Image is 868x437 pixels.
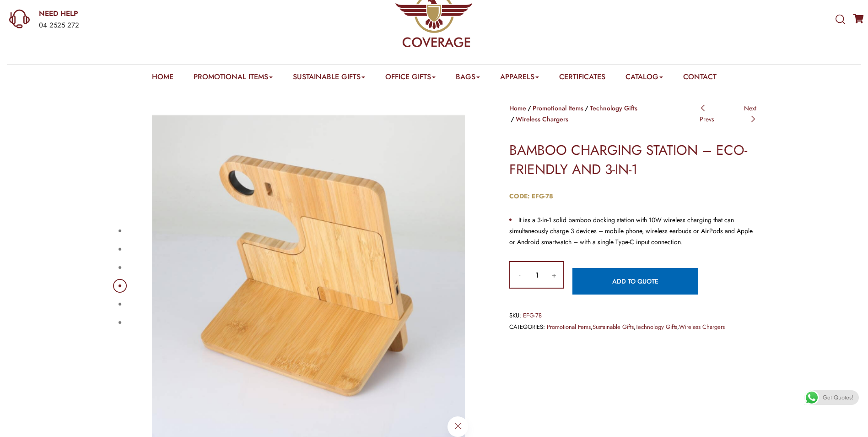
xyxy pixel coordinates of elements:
a: Home [152,71,173,86]
div: 04 2525 272 [39,20,285,32]
input: - [510,262,528,288]
a: Bags [456,71,480,86]
a: Prevs [700,104,714,124]
a: Add to quote [572,268,698,295]
a: Next [744,104,756,124]
span: SKU: [509,311,521,320]
button: 2 of 6 [119,248,121,251]
a: Contact [683,71,717,86]
a: Sustainable Gifts [293,71,365,86]
a: Sustainable Gifts [593,322,634,331]
a: Wireless Chargers [516,115,568,124]
a: Catalog [625,71,663,86]
input: + [545,262,563,288]
a: Promotional Items [547,322,591,331]
span: Get Quotes! [823,390,853,405]
a: Office Gifts [385,71,436,86]
a: Technology Gifts [636,322,677,331]
button: 5 of 6 [119,303,121,306]
span: It iss a 3-in-1 solid bamboo docking station with 10W wireless charging that can simultaneously c... [509,215,753,246]
input: Product quantity [528,262,545,288]
a: Technology Gifts [590,104,637,113]
a: Wireless Chargers [679,322,725,331]
a: Home [509,104,526,113]
a: Promotional Items [533,104,583,113]
button: 6 of 6 [119,321,121,324]
span: EFG-78 [523,311,542,320]
span: , , , [509,322,756,332]
h1: BAMBOO CHARGING STATION – ECO-FRIENDLY AND 3-IN-1 [509,141,756,179]
button: 3 of 6 [119,266,121,269]
a: Certificates [559,71,605,86]
button: 1 of 6 [119,229,121,232]
a: NEED HELP [39,9,285,19]
span: Prevs [700,115,714,124]
span: Categories: [509,322,545,331]
a: Apparels [500,71,539,86]
a: Promotional Items [194,71,273,86]
span: Next [744,104,756,113]
button: 4 of 6 [119,284,121,287]
nav: Posts [700,103,756,125]
strong: CODE: EFG-78 [509,191,553,201]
